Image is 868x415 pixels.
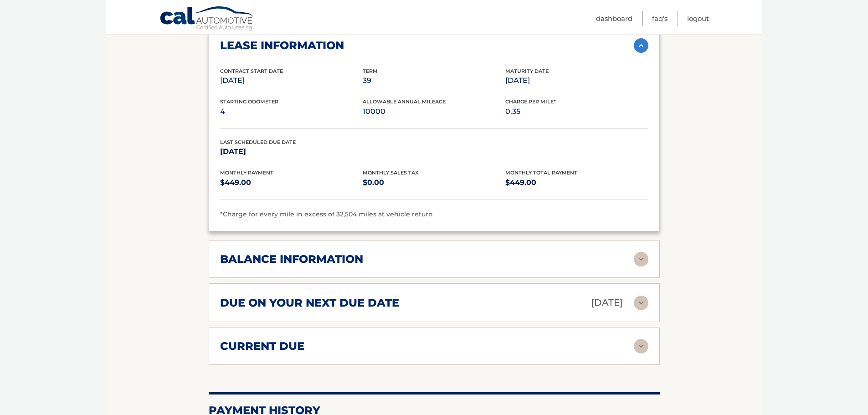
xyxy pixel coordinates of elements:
h2: balance information [220,252,363,266]
span: Last Scheduled Due Date [220,139,296,145]
a: Dashboard [596,11,632,26]
p: [DATE] [220,74,363,87]
span: Monthly Total Payment [505,169,577,176]
p: 0.35 [505,105,648,118]
h2: due on your next due date [220,296,399,310]
span: *Charge for every mile in excess of 32,504 miles at vehicle return [220,210,433,218]
h2: current due [220,339,304,353]
span: Monthly Payment [220,169,273,176]
a: Logout [687,11,709,26]
p: [DATE] [591,295,623,311]
p: $449.00 [505,176,648,189]
p: $449.00 [220,176,363,189]
a: Cal Automotive [159,6,255,32]
span: Allowable Annual Mileage [363,98,446,105]
img: accordion-rest.svg [634,339,648,354]
span: Monthly Sales Tax [363,169,419,176]
p: 4 [220,105,363,118]
span: Starting Odometer [220,98,278,105]
p: 39 [363,74,505,87]
a: FAQ's [652,11,668,26]
span: Term [363,68,378,74]
img: accordion-rest.svg [634,296,648,310]
h2: lease information [220,39,344,52]
img: accordion-rest.svg [634,252,648,266]
span: Charge Per Mile* [505,98,556,105]
img: accordion-active.svg [634,38,648,53]
span: Contract Start Date [220,68,283,74]
span: Maturity Date [505,68,549,74]
p: [DATE] [505,74,648,87]
p: [DATE] [220,145,363,158]
p: $0.00 [363,176,505,189]
p: 10000 [363,105,505,118]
